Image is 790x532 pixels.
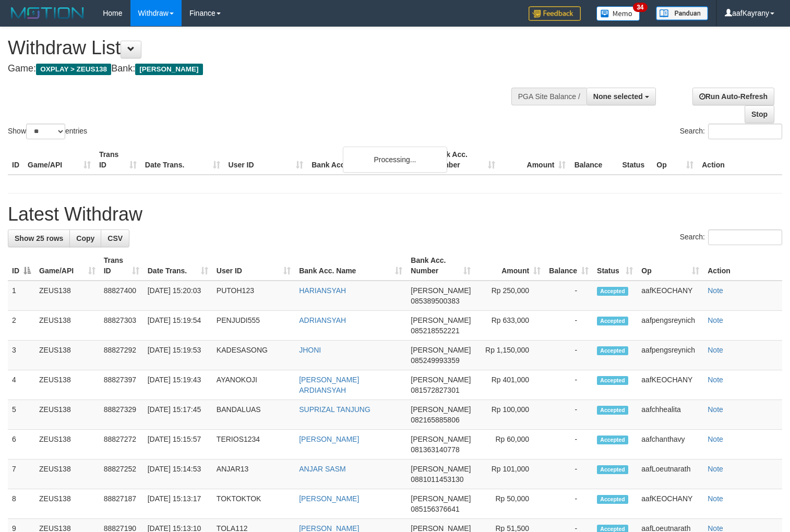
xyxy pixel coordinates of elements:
[656,6,708,20] img: panduan.png
[708,465,723,473] a: Note
[499,145,570,175] th: Amount
[307,145,428,175] th: Bank Acc. Name
[100,460,143,489] td: 88827252
[69,229,101,247] a: Copy
[8,64,516,74] h4: Game: Bank:
[100,281,143,311] td: 88827400
[411,297,459,305] span: Copy 085389500383 to clipboard
[411,505,459,513] span: Copy 085156376641 to clipboard
[411,286,471,295] span: [PERSON_NAME]
[143,430,212,460] td: [DATE] 15:15:57
[637,370,703,400] td: aafKEOCHANY
[570,145,618,175] th: Balance
[100,400,143,430] td: 88827329
[224,145,308,175] th: User ID
[637,489,703,519] td: aafKEOCHANY
[8,311,35,341] td: 2
[597,317,628,325] span: Accepted
[545,281,593,311] td: -
[637,281,703,311] td: aafKEOCHANY
[708,405,723,414] a: Note
[299,286,346,295] a: HARIANSYAH
[8,38,516,58] h1: Withdraw List
[475,460,545,489] td: Rp 101,000
[475,489,545,519] td: Rp 50,000
[100,370,143,400] td: 88827397
[411,327,459,335] span: Copy 085218552221 to clipboard
[35,370,100,400] td: ZEUS138
[545,370,593,400] td: -
[143,341,212,370] td: [DATE] 15:19:53
[107,234,123,243] span: CSV
[545,460,593,489] td: -
[475,251,545,281] th: Amount: activate to sort column ascending
[8,5,87,21] img: MOTION_logo.png
[8,370,35,400] td: 4
[411,356,459,365] span: Copy 085249993359 to clipboard
[652,145,698,175] th: Op
[143,460,212,489] td: [DATE] 15:14:53
[475,400,545,430] td: Rp 100,000
[35,489,100,519] td: ZEUS138
[212,251,295,281] th: User ID: activate to sort column ascending
[475,281,545,311] td: Rp 250,000
[475,341,545,370] td: Rp 1,150,000
[143,311,212,341] td: [DATE] 15:19:54
[593,251,637,281] th: Status: activate to sort column ascending
[692,88,774,105] a: Run Auto-Refresh
[100,251,143,281] th: Trans ID: activate to sort column ascending
[475,370,545,400] td: Rp 401,000
[35,460,100,489] td: ZEUS138
[511,88,586,105] div: PGA Site Balance /
[212,400,295,430] td: BANDALUAS
[100,489,143,519] td: 88827187
[411,346,471,354] span: [PERSON_NAME]
[135,64,202,75] span: [PERSON_NAME]
[545,311,593,341] td: -
[745,105,774,123] a: Stop
[8,489,35,519] td: 8
[101,229,129,247] a: CSV
[212,341,295,370] td: KADESASONG
[545,430,593,460] td: -
[411,475,463,483] span: Copy 0881011453130 to clipboard
[586,88,656,105] button: None selected
[8,204,782,225] h1: Latest Withdraw
[36,64,111,75] span: OXPLAY > ZEUS138
[299,346,321,354] a: JHONI
[637,460,703,489] td: aafLoeutnarath
[545,251,593,281] th: Balance: activate to sort column ascending
[8,145,23,175] th: ID
[411,445,459,454] span: Copy 081363140778 to clipboard
[8,460,35,489] td: 7
[212,430,295,460] td: TERIOS1234
[406,251,475,281] th: Bank Acc. Number: activate to sort column ascending
[295,251,406,281] th: Bank Acc. Name: activate to sort column ascending
[593,92,643,101] span: None selected
[8,251,35,281] th: ID: activate to sort column descending
[637,311,703,341] td: aafpengsreynich
[143,489,212,519] td: [DATE] 15:13:17
[100,341,143,370] td: 88827292
[299,376,359,394] a: [PERSON_NAME] ARDIANSYAH
[100,311,143,341] td: 88827303
[633,3,647,12] span: 34
[411,376,471,384] span: [PERSON_NAME]
[212,311,295,341] td: PENJUDI555
[212,489,295,519] td: TOKTOKTOK
[100,430,143,460] td: 88827272
[597,406,628,415] span: Accepted
[597,346,628,355] span: Accepted
[8,430,35,460] td: 6
[637,341,703,370] td: aafpengsreynich
[299,465,345,473] a: ANJAR SASM
[597,376,628,385] span: Accepted
[143,370,212,400] td: [DATE] 15:19:43
[8,341,35,370] td: 3
[637,251,703,281] th: Op: activate to sort column ascending
[411,386,459,394] span: Copy 081572827301 to clipboard
[411,435,471,443] span: [PERSON_NAME]
[411,416,459,424] span: Copy 082165885806 to clipboard
[428,145,499,175] th: Bank Acc. Number
[680,124,782,139] label: Search:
